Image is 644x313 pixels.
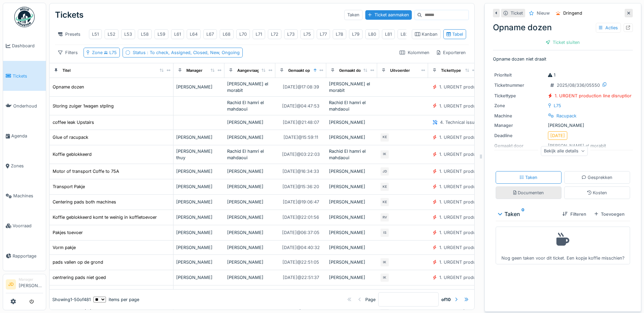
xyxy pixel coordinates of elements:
[494,113,545,119] div: Machine
[563,10,582,16] div: Dringend
[368,31,376,37] div: L80
[62,68,71,73] div: Titel
[227,99,273,112] div: Rachid El hamri el mahdaoui
[124,31,132,37] div: L53
[521,210,525,218] sup: 0
[3,91,46,121] a: Onderhoud
[439,259,517,265] div: 1. URGENT production line disruption
[103,50,117,55] span: L75
[380,182,389,192] div: KE
[446,31,463,37] div: Tabel
[11,133,43,139] span: Agenda
[190,31,198,37] div: L64
[55,6,84,24] div: Tickets
[223,31,231,37] div: L68
[227,168,273,175] div: [PERSON_NAME]
[6,279,16,290] li: JD
[344,10,363,20] div: Taken
[329,274,374,281] div: [PERSON_NAME]
[439,199,517,205] div: 1. URGENT production line disruption
[329,134,374,141] div: [PERSON_NAME]
[380,228,389,237] div: IS
[339,68,365,73] div: Gemaakt door
[385,31,392,37] div: L81
[55,29,84,39] div: Presets
[3,31,46,61] a: Dashboard
[282,151,320,158] div: [DATE] @ 03:22:03
[237,68,271,73] div: Aangevraagd door
[513,190,544,196] div: Documenten
[227,259,273,265] div: [PERSON_NAME]
[390,68,410,73] div: Uitvoerder
[176,84,222,90] div: [PERSON_NAME]
[176,183,222,190] div: [PERSON_NAME]
[511,10,523,16] div: Ticket
[596,23,621,33] div: Acties
[55,48,81,57] div: Filters
[283,199,319,205] div: [DATE] @ 19:06:47
[283,134,318,141] div: [DATE] @ 15:59:11
[176,259,222,265] div: [PERSON_NAME]
[441,296,451,303] strong: of 10
[146,50,240,55] span: : To check, Assigned, Closed, New, Ongoing
[494,82,545,88] div: Ticketnummer
[3,121,46,151] a: Agenda
[329,244,374,251] div: [PERSON_NAME]
[227,134,273,141] div: [PERSON_NAME]
[554,102,561,109] div: L75
[176,199,222,205] div: [PERSON_NAME]
[592,210,627,219] div: Toevoegen
[3,241,46,271] a: Rapportage
[3,151,46,181] a: Zones
[329,183,374,190] div: [PERSON_NAME]
[53,84,84,90] div: Opname dozen
[329,168,374,175] div: [PERSON_NAME]
[53,134,88,141] div: Glue of racupack
[439,214,517,220] div: 1. URGENT production line disruption
[541,146,588,156] div: Bekijk alle details
[537,10,550,16] div: Nieuw
[288,68,310,73] div: Gemaakt op
[283,274,319,281] div: [DATE] @ 22:51:37
[439,274,517,281] div: 1. URGENT production line disruption
[380,273,389,282] div: IK
[53,119,94,126] div: coffee leak Upstairs
[282,244,320,251] div: [DATE] @ 04:40:32
[12,43,43,49] span: Dashboard
[557,82,600,88] div: 2025/08/336/05550
[53,214,157,220] div: Koffie geblokkeerd komt te weinig in koffietoevoer
[336,31,343,37] div: L78
[494,122,545,129] div: Manager
[13,73,43,79] span: Tickets
[415,31,438,37] div: Kanban
[19,277,43,282] div: Manager
[133,49,240,56] div: Status
[494,72,545,78] div: Prioriteit
[439,168,517,175] div: 1. URGENT production line disruption
[365,296,375,303] div: Page
[439,183,517,190] div: 1. URGENT production line disruption
[52,296,91,303] div: Showing 1 - 50 of 481
[282,103,319,109] div: [DATE] @ 04:47:53
[494,132,545,139] div: Deadline
[587,190,607,196] div: Kosten
[227,199,273,205] div: [PERSON_NAME]
[176,214,222,220] div: [PERSON_NAME]
[3,211,46,241] a: Voorraad
[282,168,319,175] div: [DATE] @ 16:34:33
[365,10,412,19] div: Ticket aanmaken
[227,81,273,94] div: [PERSON_NAME] el morabit
[283,84,319,90] div: [DATE] @ 17:08:39
[282,229,319,236] div: [DATE] @ 06:37:05
[93,296,139,303] div: items per page
[227,183,273,190] div: [PERSON_NAME]
[53,199,116,205] div: Centering pads both machines
[500,230,626,261] div: Nog geen taken voor dit ticket. Een kopje koffie misschien?
[320,31,327,37] div: L77
[329,119,374,126] div: [PERSON_NAME]
[329,229,374,236] div: [PERSON_NAME]
[494,102,545,109] div: Zone
[401,31,408,37] div: L82
[548,72,555,78] div: 1
[329,81,374,94] div: [PERSON_NAME] el morabit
